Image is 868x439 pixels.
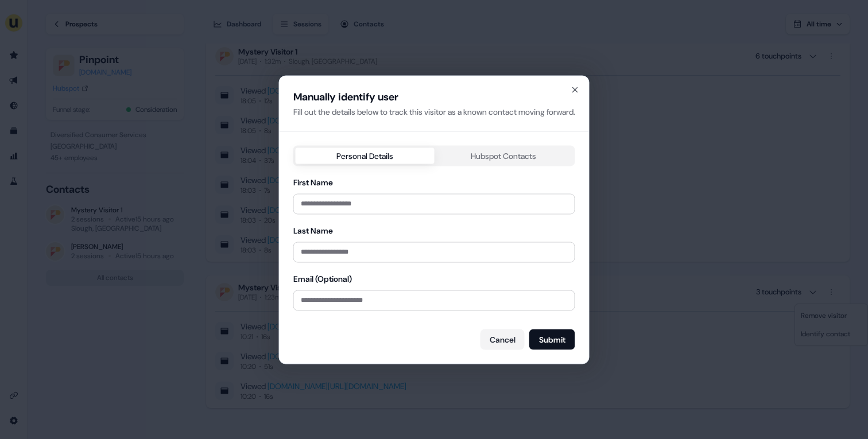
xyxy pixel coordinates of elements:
div: Fill out the details below to track this visitor as a known contact moving forward. [293,106,575,117]
label: Last Name [293,225,333,235]
button: Submit [529,329,575,349]
button: Hubspot Contacts [434,147,573,164]
button: Personal Details [296,147,435,164]
label: Email (Optional) [293,273,352,283]
label: First Name [293,177,333,187]
button: Cancel [480,329,525,349]
div: Manually identify user [293,90,575,103]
